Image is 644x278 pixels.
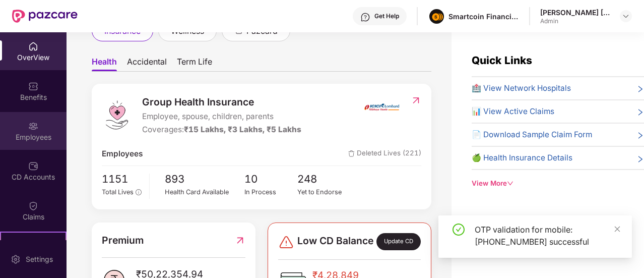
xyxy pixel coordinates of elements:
[297,233,373,250] span: Low CD Balance
[360,12,370,22] img: svg+xml;base64,PHN2ZyBpZD0iSGVscC0zMngzMiIgeG1sbnM9Imh0dHA6Ly93d3cudzMub3JnLzIwMDAvc3ZnIiB3aWR0aD...
[472,54,532,67] span: Quick Links
[102,188,134,196] span: Total Lives
[28,41,38,51] img: svg+xml;base64,PHN2ZyBpZD0iSG9tZSIgeG1sbnM9Imh0dHA6Ly93d3cudzMub3JnLzIwMDAvc3ZnIiB3aWR0aD0iMjAiIG...
[540,8,611,17] div: [PERSON_NAME] [PERSON_NAME]
[411,95,421,105] img: RedirectIcon
[636,84,644,94] span: right
[448,12,519,21] div: Smartcoin Financials Private Limited
[28,161,38,171] img: svg+xml;base64,PHN2ZyBpZD0iQ0RfQWNjb3VudHMiIGRhdGEtbmFtZT0iQ0QgQWNjb3VudHMiIHhtbG5zPSJodHRwOi8vd3...
[507,180,513,187] span: down
[244,171,298,188] span: 10
[165,187,244,197] div: Health Card Available
[636,131,644,141] span: right
[472,152,572,164] span: 🍏 Health Insurance Details
[136,189,141,195] span: info-circle
[23,254,56,264] div: Settings
[28,201,38,211] img: svg+xml;base64,PHN2ZyBpZD0iQ2xhaW0iIHhtbG5zPSJodHRwOi8vd3d3LnczLm9yZy8yMDAwL3N2ZyIgd2lkdGg9IjIwIi...
[475,224,620,248] div: OTP validation for mobile: [PHONE_NUMBER] successful
[244,187,298,197] div: In Process
[11,254,21,264] img: svg+xml;base64,PHN2ZyBpZD0iU2V0dGluZy0yMHgyMCIgeG1sbnM9Imh0dHA6Ly93d3cudzMub3JnLzIwMDAvc3ZnIiB3aW...
[540,17,611,25] div: Admin
[472,105,554,118] span: 📊 View Active Claims
[142,94,301,109] span: Group Health Insurance
[636,154,644,164] span: right
[429,9,444,24] img: image%20(1).png
[348,150,355,157] img: deleteIcon
[28,81,38,91] img: svg+xml;base64,PHN2ZyBpZD0iQmVuZWZpdHMiIHhtbG5zPSJodHRwOi8vd3d3LnczLm9yZy8yMDAwL3N2ZyIgd2lkdGg9Ij...
[614,226,621,233] span: close
[278,234,294,250] img: svg+xml;base64,PHN2ZyBpZD0iRGFuZ2VyLTMyeDMyIiB4bWxucz0iaHR0cDovL3d3dy53My5vcmcvMjAwMC9zdmciIHdpZH...
[102,148,143,160] span: Employees
[453,224,465,236] span: check-circle
[177,57,212,71] span: Term Life
[297,171,351,188] span: 248
[142,110,301,123] span: Employee, spouse, children, parents
[636,107,644,118] span: right
[363,94,401,120] img: insurerIcon
[622,12,630,20] img: svg+xml;base64,PHN2ZyBpZD0iRHJvcGRvd24tMzJ4MzIiIHhtbG5zPSJodHRwOi8vd3d3LnczLm9yZy8yMDAwL3N2ZyIgd2...
[472,82,571,94] span: 🏥 View Network Hospitals
[127,57,167,71] span: Accidental
[102,171,142,188] span: 1151
[472,129,592,141] span: 📄 Download Sample Claim Form
[92,57,117,71] span: Health
[376,233,421,250] div: Update CD
[235,233,245,248] img: RedirectIcon
[184,125,301,134] span: ₹15 Lakhs, ₹3 Lakhs, ₹5 Lakhs
[297,187,351,197] div: Yet to Endorse
[102,100,132,130] img: logo
[472,178,644,189] div: View More
[142,124,301,136] div: Coverages:
[165,171,244,188] span: 893
[348,148,421,160] span: Deleted Lives (221)
[374,12,399,20] div: Get Help
[28,121,38,131] img: svg+xml;base64,PHN2ZyBpZD0iRW1wbG95ZWVzIiB4bWxucz0iaHR0cDovL3d3dy53My5vcmcvMjAwMC9zdmciIHdpZHRoPS...
[102,233,144,248] span: Premium
[12,10,78,23] img: New Pazcare Logo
